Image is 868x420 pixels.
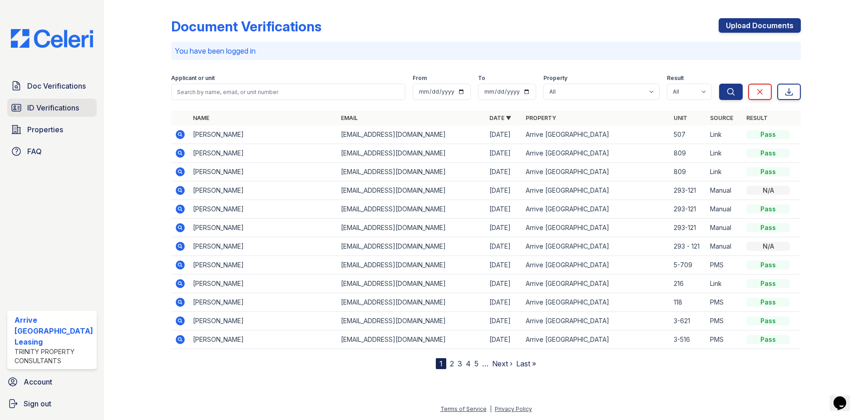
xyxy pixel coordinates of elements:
td: [DATE] [486,144,522,163]
td: [PERSON_NAME] [189,256,338,275]
td: [EMAIL_ADDRESS][DOMAIN_NAME] [337,125,486,144]
td: [PERSON_NAME] [189,312,338,330]
div: Trinity Property Consultants [15,347,93,365]
td: PMS [706,293,743,312]
a: Terms of Service [440,405,487,412]
td: Arrive [GEOGRAPHIC_DATA] [522,256,671,275]
td: 293 - 121 [670,237,706,256]
td: [EMAIL_ADDRESS][DOMAIN_NAME] [337,219,486,237]
td: [DATE] [486,163,522,181]
td: [DATE] [486,219,522,237]
iframe: chat widget [830,384,859,411]
td: 809 [670,163,706,181]
td: [PERSON_NAME] [189,181,338,200]
td: [EMAIL_ADDRESS][DOMAIN_NAME] [337,330,486,349]
td: Link [706,275,743,293]
div: Pass [746,130,790,139]
td: [PERSON_NAME] [189,125,338,144]
a: Property [526,115,556,121]
td: Link [706,144,743,163]
td: [EMAIL_ADDRESS][DOMAIN_NAME] [337,181,486,200]
label: Applicant or unit [171,75,215,82]
a: Last » [516,359,536,368]
td: [DATE] [486,312,522,330]
td: 118 [670,293,706,312]
td: [DATE] [486,181,522,200]
a: Account [4,373,100,391]
span: Doc Verifications [27,80,86,91]
td: Arrive [GEOGRAPHIC_DATA] [522,163,671,181]
td: 216 [670,275,706,293]
td: [PERSON_NAME] [189,219,338,237]
div: | [490,405,492,412]
a: Sign out [4,395,100,413]
td: [EMAIL_ADDRESS][DOMAIN_NAME] [337,163,486,181]
a: 2 [450,359,454,368]
td: Arrive [GEOGRAPHIC_DATA] [522,219,671,237]
label: Result [667,75,684,82]
a: Privacy Policy [495,405,532,412]
td: Arrive [GEOGRAPHIC_DATA] [522,237,671,256]
p: You have been logged in [175,45,798,56]
div: Pass [746,298,790,307]
td: Link [706,125,743,144]
td: PMS [706,256,743,275]
td: [PERSON_NAME] [189,293,338,312]
div: Pass [746,316,790,325]
label: To [478,75,485,82]
div: N/A [746,186,790,195]
span: ID Verifications [27,102,79,113]
a: ID Verifications [7,99,97,117]
div: Pass [746,223,790,232]
td: Arrive [GEOGRAPHIC_DATA] [522,200,671,219]
label: From [413,75,427,82]
td: Arrive [GEOGRAPHIC_DATA] [522,330,671,349]
div: Pass [746,279,790,288]
div: Pass [746,205,790,214]
a: Source [710,115,733,121]
td: [PERSON_NAME] [189,330,338,349]
td: [EMAIL_ADDRESS][DOMAIN_NAME] [337,256,486,275]
td: Arrive [GEOGRAPHIC_DATA] [522,312,671,330]
div: Pass [746,167,790,176]
td: [DATE] [486,125,522,144]
td: Arrive [GEOGRAPHIC_DATA] [522,144,671,163]
td: Manual [706,237,743,256]
input: Search by name, email, or unit number [171,84,406,100]
span: Properties [27,124,63,135]
td: 293-121 [670,219,706,237]
div: Document Verifications [171,18,321,35]
td: Manual [706,219,743,237]
a: Result [746,115,768,121]
a: Upload Documents [719,18,801,33]
td: [PERSON_NAME] [189,275,338,293]
a: Unit [674,115,687,121]
td: 5-709 [670,256,706,275]
a: Name [193,115,209,121]
td: [EMAIL_ADDRESS][DOMAIN_NAME] [337,144,486,163]
a: FAQ [7,142,97,160]
td: [EMAIL_ADDRESS][DOMAIN_NAME] [337,275,486,293]
td: [PERSON_NAME] [189,144,338,163]
td: PMS [706,330,743,349]
div: Pass [746,260,790,270]
label: Property [543,75,567,82]
td: [DATE] [486,275,522,293]
a: 5 [474,359,478,368]
td: PMS [706,312,743,330]
a: 4 [466,359,471,368]
td: [DATE] [486,256,522,275]
td: [DATE] [486,330,522,349]
td: 507 [670,125,706,144]
td: [EMAIL_ADDRESS][DOMAIN_NAME] [337,293,486,312]
td: Manual [706,200,743,219]
td: Manual [706,181,743,200]
td: Link [706,163,743,181]
td: [DATE] [486,293,522,312]
div: Pass [746,149,790,158]
td: 293-121 [670,200,706,219]
td: 809 [670,144,706,163]
td: Arrive [GEOGRAPHIC_DATA] [522,293,671,312]
a: Properties [7,120,97,139]
td: [EMAIL_ADDRESS][DOMAIN_NAME] [337,200,486,219]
